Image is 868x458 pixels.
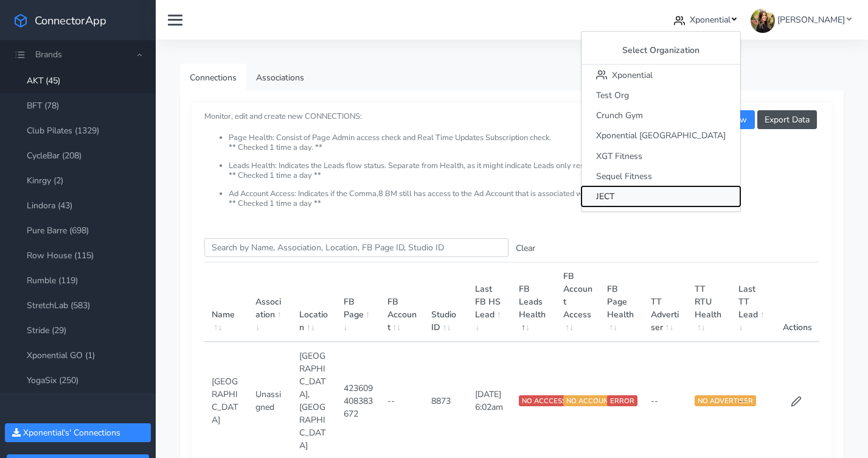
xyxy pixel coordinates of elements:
span: XGT Fitness [596,150,642,162]
span: ConnectorApp [35,13,106,28]
th: FB Page Health [600,262,644,342]
span: Brands [35,49,62,60]
a: Associations [246,64,314,91]
a: Connections [180,64,246,91]
th: TT Advertiser [644,262,687,342]
th: Actions [776,262,819,342]
li: Page Health: Consist of Page Admin access check and Real Time Updates Subscription check. ** Chec... [229,133,819,161]
div: Select Organization [582,37,740,65]
span: Crunch Gym [596,110,643,121]
span: Xponential [690,14,731,26]
th: Association [248,262,292,342]
a: Xponential [669,9,741,31]
img: Dedra Gomez [751,9,775,33]
span: NO ACCOUNT [563,395,616,406]
th: Last FB HS Lead [468,262,512,342]
th: Last TT Lead [731,262,775,342]
span: [PERSON_NAME] [777,14,845,26]
span: Sequel Fitness [596,171,652,182]
button: Clear [509,239,543,258]
th: FB Leads Health [512,262,555,342]
input: enter text you want to search [204,238,509,257]
small: Monitor, edit and create new CONNECTIONS: [204,101,819,208]
span: Xponential [612,69,653,81]
th: Studio ID [424,262,468,342]
span: Xponential [GEOGRAPHIC_DATA] [596,130,726,142]
th: FB Page [336,262,380,342]
th: FB Account [380,262,424,342]
li: Leads Health: Indicates the Leads flow status. Separate from Health, as it might indicate Leads o... [229,161,819,189]
th: Location [292,262,336,342]
button: Export Data [757,110,817,129]
th: Name [204,262,248,342]
span: Test Org [596,90,629,101]
button: Xponential's' Connections [5,423,151,442]
span: JECT [596,191,614,202]
a: [PERSON_NAME] [746,9,856,31]
th: TT RTU Health [687,262,731,342]
span: ERROR [607,395,637,406]
span: NO ACCCESS [519,395,569,406]
th: FB Account Access [556,262,600,342]
li: Ad Account Access: Indicates if the Comma,8 BM still has access to the Ad Account that is associa... [229,189,819,208]
span: NO ADVERTISER [695,395,756,406]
